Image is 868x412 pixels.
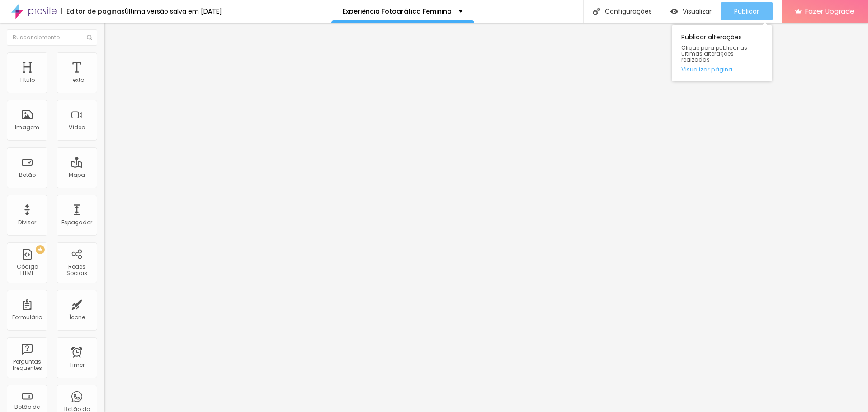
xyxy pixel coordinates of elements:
[125,8,222,14] div: Última versão salva em [DATE]
[805,7,854,15] span: Fazer Upgrade
[343,8,452,14] p: Experiência Fotográfica Feminina
[9,264,45,277] div: Código HTML
[734,8,759,15] span: Publicar
[9,359,45,372] div: Perguntas frequentes
[69,362,85,368] div: Timer
[12,314,42,321] div: Formulário
[61,8,125,14] div: Editor de páginas
[670,8,678,15] img: view-1.svg
[61,219,92,226] div: Espaçador
[7,29,97,46] input: Buscar elemento
[87,35,92,40] img: Icone
[70,77,84,83] div: Texto
[59,264,94,277] div: Redes Sociais
[15,124,39,131] div: Imagem
[69,172,85,178] div: Mapa
[661,2,721,20] button: Visualizar
[593,8,600,15] img: Icone
[69,314,85,321] div: Ícone
[69,124,85,131] div: Vídeo
[721,2,773,20] button: Publicar
[683,8,712,15] span: Visualizar
[18,219,36,226] div: Divisor
[19,77,35,83] div: Título
[681,45,763,63] span: Clique para publicar as ultimas alterações reaizadas
[19,172,36,178] div: Botão
[672,25,772,81] div: Publicar alterações
[104,23,868,412] iframe: Editor
[681,66,763,72] a: Visualizar página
